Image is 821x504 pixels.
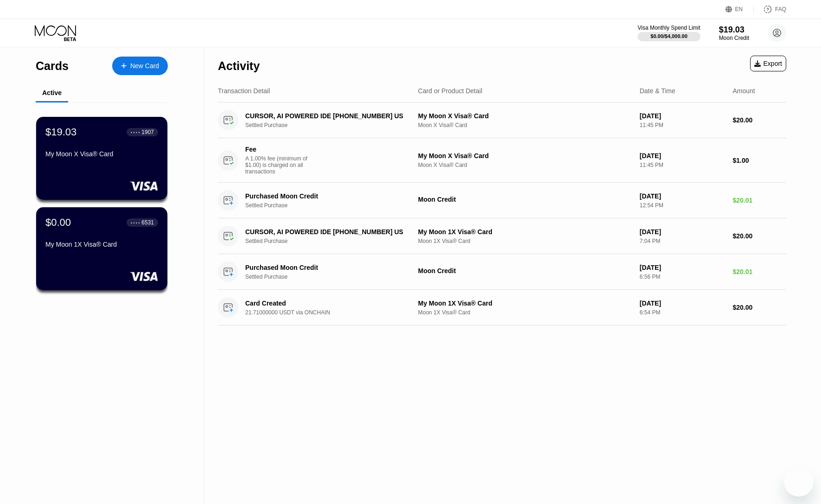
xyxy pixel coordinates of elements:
[36,117,167,200] div: $19.03● ● ● ●1907My Moon X Visa® Card
[640,228,726,236] div: [DATE]
[784,467,814,497] iframe: 启动消息传送窗口的按钮
[733,157,786,164] div: $1.00
[719,35,749,41] div: Moon Credit
[245,202,419,209] div: Settled Purchase
[131,131,140,134] div: ● ● ● ●
[245,309,419,316] div: 21.71000000 USDT via ONCHAIN
[640,264,726,271] div: [DATE]
[218,59,260,73] div: Activity
[245,112,407,120] div: CURSOR, AI POWERED IDE [PHONE_NUMBER] US
[640,122,726,128] div: 11:45 PM
[218,102,786,138] div: CURSOR, AI POWERED IDE [PHONE_NUMBER] USSettled PurchaseMy Moon X Visa® CardMoon X Visa® Card[DAT...
[245,264,407,271] div: Purchased Moon Credit
[418,122,632,128] div: Moon X Visa® Card
[245,192,407,200] div: Purchased Moon Credit
[733,304,786,311] div: $20.00
[640,112,726,120] div: [DATE]
[418,300,632,307] div: My Moon 1X Visa® Card
[637,25,700,41] div: Visa Monthly Spend Limit$0.00/$4,000.00
[733,87,755,95] div: Amount
[733,116,786,124] div: $20.00
[245,228,407,236] div: CURSOR, AI POWERED IDE [PHONE_NUMBER] US
[418,309,632,316] div: Moon 1X Visa® Card
[640,87,675,95] div: Date & Time
[131,221,140,224] div: ● ● ● ●
[141,219,154,226] div: 6531
[245,274,419,280] div: Settled Purchase
[418,112,632,120] div: My Moon X Visa® Card
[640,309,726,316] div: 6:54 PM
[130,62,159,70] div: New Card
[719,25,749,35] div: $19.03
[750,56,786,71] div: Export
[733,268,786,275] div: $20.01
[45,150,158,158] div: My Moon X Visa® Card
[775,6,786,13] div: FAQ
[640,238,726,244] div: 7:04 PM
[218,138,786,183] div: FeeA 1.00% fee (minimum of $1.00) is charged on all transactionsMy Moon X Visa® CardMoon X Visa® ...
[640,300,726,307] div: [DATE]
[418,228,632,236] div: My Moon 1X Visa® Card
[45,241,158,248] div: My Moon 1X Visa® Card
[418,87,483,95] div: Card or Product Detail
[418,267,632,274] div: Moon Credit
[726,5,754,14] div: EN
[640,192,726,200] div: [DATE]
[650,33,687,39] div: $0.00 / $4,000.00
[733,232,786,240] div: $20.00
[218,254,786,290] div: Purchased Moon CreditSettled PurchaseMoon Credit[DATE]6:56 PM$20.01
[719,25,749,41] div: $19.03Moon Credit
[640,274,726,280] div: 6:56 PM
[245,146,310,153] div: Fee
[245,122,419,128] div: Settled Purchase
[418,238,632,244] div: Moon 1X Visa® Card
[112,57,168,75] div: New Card
[36,59,69,73] div: Cards
[640,152,726,159] div: [DATE]
[42,89,62,96] div: Active
[640,162,726,168] div: 11:45 PM
[45,217,71,229] div: $0.00
[218,87,270,95] div: Transaction Detail
[218,183,786,218] div: Purchased Moon CreditSettled PurchaseMoon Credit[DATE]12:54 PM$20.01
[735,6,743,13] div: EN
[418,196,632,203] div: Moon Credit
[418,152,632,159] div: My Moon X Visa® Card
[36,207,167,290] div: $0.00● ● ● ●6531My Moon 1X Visa® Card
[640,202,726,209] div: 12:54 PM
[754,60,782,67] div: Export
[245,238,419,244] div: Settled Purchase
[218,218,786,254] div: CURSOR, AI POWERED IDE [PHONE_NUMBER] USSettled PurchaseMy Moon 1X Visa® CardMoon 1X Visa® Card[D...
[218,290,786,325] div: Card Created21.71000000 USDT via ONCHAINMy Moon 1X Visa® CardMoon 1X Visa® Card[DATE]6:54 PM$20.00
[245,300,407,307] div: Card Created
[754,5,786,14] div: FAQ
[637,25,700,31] div: Visa Monthly Spend Limit
[245,155,315,175] div: A 1.00% fee (minimum of $1.00) is charged on all transactions
[418,162,632,168] div: Moon X Visa® Card
[141,129,154,135] div: 1907
[733,197,786,204] div: $20.01
[45,126,76,138] div: $19.03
